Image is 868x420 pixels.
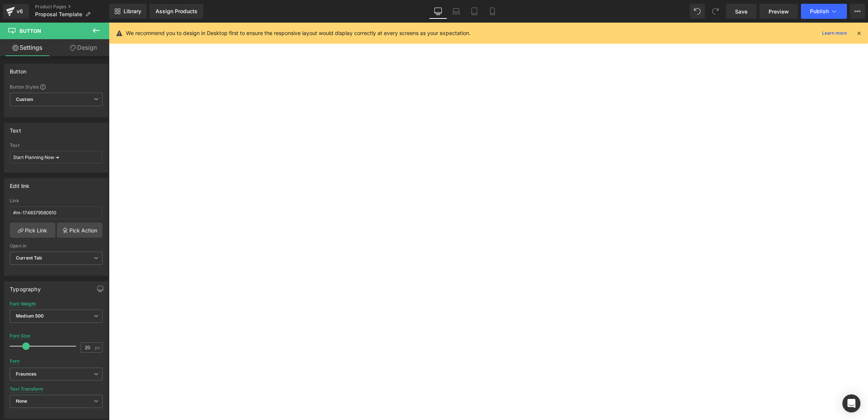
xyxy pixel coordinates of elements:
[20,28,41,34] span: Button
[35,11,82,17] span: Proposal Template
[109,4,147,19] a: New Library
[10,198,102,203] div: Link
[10,243,102,249] div: Open in
[10,84,102,90] div: Button Styles
[690,4,705,19] button: Undo
[10,223,55,238] a: Pick Link
[759,4,798,19] a: Preview
[16,96,33,103] b: Custom
[819,29,850,38] a: Learn more
[3,4,29,19] a: v6
[10,206,102,219] input: https://your-shop.myshopify.com
[10,179,30,189] div: Edit link
[16,398,28,404] b: None
[57,223,102,238] a: Pick Action
[735,8,747,15] span: Save
[447,4,465,19] a: Laptop
[850,4,865,19] button: More
[10,123,21,134] div: Text
[842,394,860,412] div: Open Intercom Messenger
[16,313,44,319] b: Medium 500
[10,386,44,392] div: Text Transform
[708,4,723,19] button: Redo
[156,8,197,14] div: Assign Products
[483,4,501,19] a: Mobile
[10,282,41,292] div: Typography
[465,4,483,19] a: Tablet
[124,8,141,15] span: Library
[16,371,37,377] i: Fraunces
[10,359,20,364] div: Font
[126,29,471,37] p: We recommend you to design in Desktop first to ensure the responsive layout would display correct...
[10,143,102,148] div: Text
[801,4,847,19] button: Publish
[35,4,109,10] a: Product Pages
[56,39,111,56] a: Design
[10,301,36,307] div: Font Weight
[16,255,43,261] b: Current Tab
[810,8,829,14] span: Publish
[10,333,31,339] div: Font Size
[15,6,24,16] div: v6
[95,345,101,350] span: px
[429,4,447,19] a: Desktop
[769,8,789,15] span: Preview
[10,64,26,75] div: Button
